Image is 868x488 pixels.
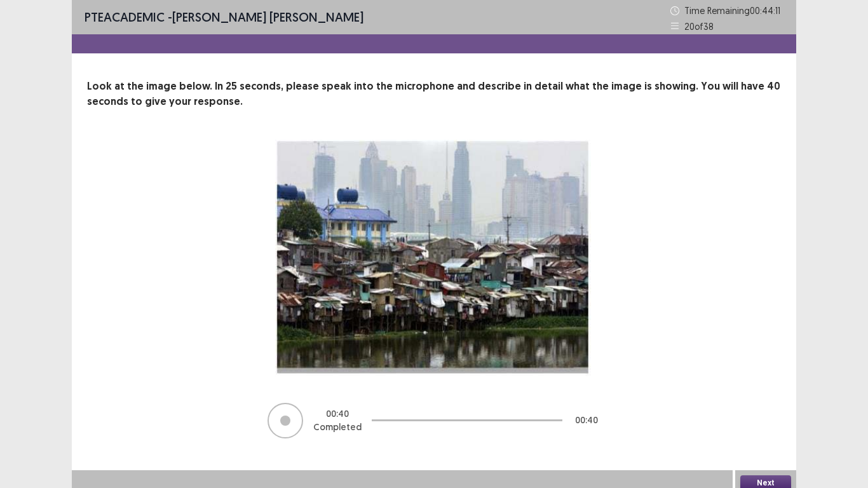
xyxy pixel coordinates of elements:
img: image-description [275,140,593,376]
p: 20 of 38 [684,20,714,33]
p: Look at the image below. In 25 seconds, please speak into the microphone and describe in detail w... [87,79,781,109]
span: PTE academic [85,9,165,25]
p: 00 : 40 [326,407,349,421]
p: - [PERSON_NAME] [PERSON_NAME] [85,8,363,27]
p: Time Remaining 00 : 44 : 11 [684,4,783,17]
p: 00 : 40 [575,414,598,427]
p: Completed [313,421,362,434]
